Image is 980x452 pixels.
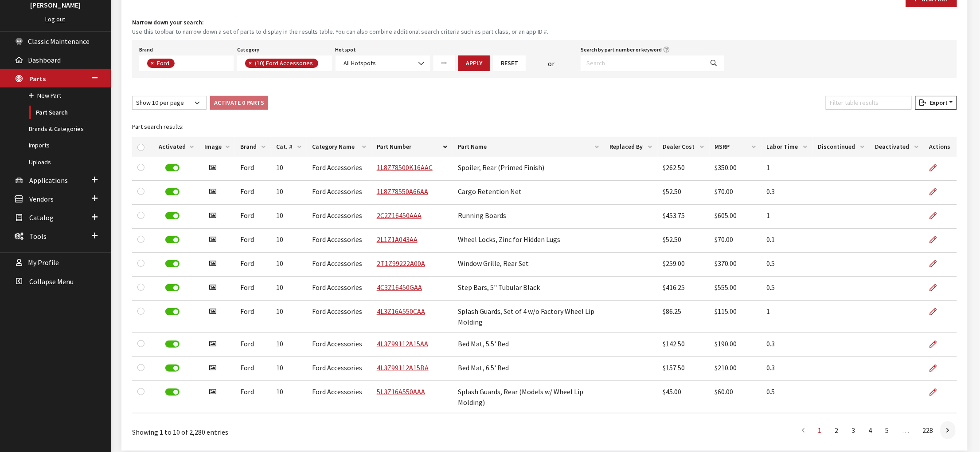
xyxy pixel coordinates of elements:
td: Ford Accessories [307,181,371,205]
span: Applications [29,176,68,185]
td: $190.00 [710,333,761,357]
td: 10 [271,333,307,357]
td: Ford [235,181,271,205]
label: Deactivate Part [165,308,180,315]
small: Use this toolbar to narrow down a set of parts to display in the results table. You can also comb... [132,27,957,36]
td: Ford [235,157,271,181]
li: Ford [147,59,175,68]
th: Replaced By: activate to sort column ascending [604,137,657,157]
a: Edit Part [929,229,945,251]
td: $60.00 [710,381,761,413]
td: 0.3 [761,181,813,205]
td: $605.00 [710,205,761,229]
label: Deactivate Part [165,164,180,171]
td: 0.3 [761,357,813,381]
i: Has image [210,389,217,396]
th: Image: activate to sort column ascending [199,137,235,157]
a: 4L3Z99112A15AA [377,339,428,348]
a: 4L3Z99112A15BA [377,363,429,372]
td: $45.00 [658,381,710,413]
a: Log out [46,15,66,23]
td: $157.50 [658,357,710,381]
i: Has image [210,341,217,348]
a: Edit Part [929,277,945,299]
th: Cat. #: activate to sort column ascending [271,137,307,157]
caption: Part search results: [132,117,957,137]
span: Select a Brand [139,56,234,71]
td: Bed Mat, 5.5' Bed [453,333,605,357]
a: 1L8Z78550A66AA [377,187,428,196]
span: Classic Maintenance [28,37,90,46]
button: Apply [458,56,490,71]
label: Category [237,46,259,54]
td: 0.5 [761,277,813,301]
td: $86.25 [658,301,710,333]
td: Ford Accessories [307,205,371,229]
th: Activated: activate to sort column ascending [153,137,199,157]
span: Ford [156,59,172,67]
a: 1 [812,421,828,439]
button: Remove item [245,59,254,68]
i: Has image [210,308,217,315]
td: 0.1 [761,229,813,253]
span: Catalog [29,213,54,222]
span: All Hotspots [341,59,424,68]
label: Hotspot [336,46,356,54]
td: $52.50 [658,181,710,205]
td: Ford Accessories [307,333,371,357]
button: Search [703,56,724,71]
label: Brand [139,46,153,54]
button: Reset [493,56,526,71]
div: Showing 1 to 10 of 2,280 entries [132,420,469,437]
a: Edit Part [929,157,945,179]
div: or [526,58,577,69]
span: Vendors [29,194,54,203]
td: Ford Accessories [307,157,371,181]
span: Dashboard [28,56,61,64]
th: Labor Time: activate to sort column ascending [761,137,813,157]
td: Running Boards [453,205,605,229]
input: Filter table results [826,96,912,110]
a: 3 [846,421,862,439]
td: Wheel Locks, Zinc for Hidden Lugs [453,229,605,253]
td: $370.00 [710,253,761,277]
td: Ford [235,301,271,333]
td: 0.3 [761,333,813,357]
th: Category Name: activate to sort column ascending [307,137,371,157]
td: Ford Accessories [307,229,371,253]
td: $115.00 [710,301,761,333]
td: $555.00 [710,277,761,301]
input: Search [581,56,703,71]
td: 1 [761,157,813,181]
textarea: Search [320,60,325,68]
button: Remove item [147,59,156,68]
button: Export [915,96,957,110]
label: Deactivate Part [165,284,180,291]
th: Dealer Cost: activate to sort column ascending [658,137,710,157]
td: Splash Guards, Rear (Models w/ Wheel Lip Molding) [453,381,605,413]
a: 5 [879,421,895,439]
th: Part Number: activate to sort column descending [371,137,453,157]
td: Ford [235,253,271,277]
span: All Hotspots [344,59,376,67]
i: Has image [210,188,217,195]
span: Collapse Menu [29,277,74,286]
label: Deactivate Part [165,365,180,372]
a: 5L3Z16A550AAA [377,387,425,396]
i: Has image [210,260,217,267]
td: $453.75 [658,205,710,229]
span: All Hotspots [336,56,430,71]
a: Edit Part [929,333,945,355]
td: 10 [271,253,307,277]
label: Deactivate Part [165,212,180,219]
td: 1 [761,205,813,229]
td: Window Grille, Rear Set [453,253,605,277]
a: Edit Part [929,253,945,275]
a: 2L1Z1A043AA [377,235,418,244]
a: 2 [829,421,845,439]
a: Edit Part [929,301,945,323]
span: My Profile [28,258,59,267]
a: 1L8Z78500K16AAC [377,163,433,172]
td: 10 [271,357,307,381]
td: Ford [235,333,271,357]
